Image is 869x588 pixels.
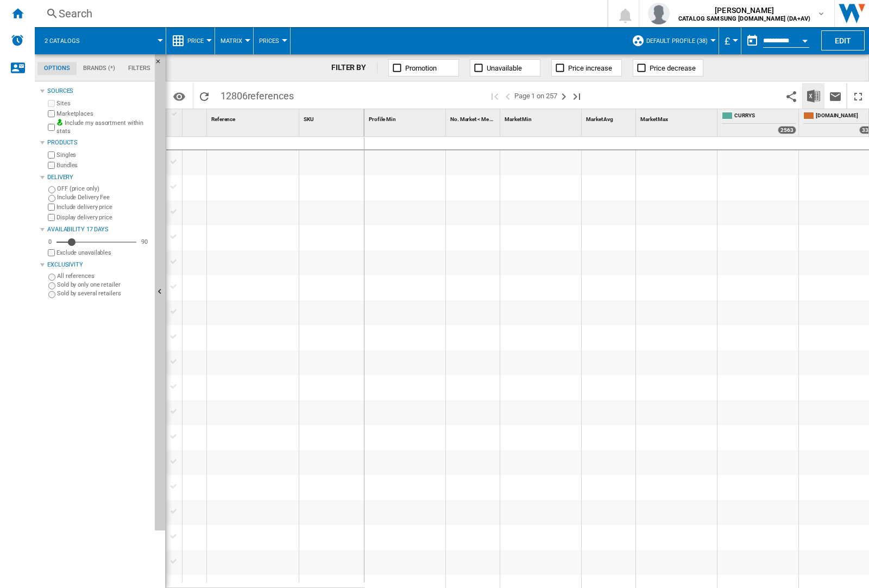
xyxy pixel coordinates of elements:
label: OFF (price only) [57,185,150,193]
label: Sold by several retailers [57,289,150,298]
span: Reference [211,116,235,122]
img: profile.jpg [648,3,670,24]
div: Price [172,27,209,54]
input: Bundles [48,162,55,169]
button: >Previous page [501,83,514,109]
div: Delivery [47,173,150,182]
div: 2 catalogs [40,27,160,54]
button: md-calendar [741,30,763,52]
input: Include my assortment within stats [48,121,55,134]
div: FILTER BY [331,62,377,73]
div: Sort None [638,109,717,126]
button: Reload [193,83,215,109]
div: SKU Sort None [301,109,364,126]
button: £ [725,27,735,54]
input: Include delivery price [48,204,55,211]
input: Include Delivery Fee [48,195,55,202]
div: Sort None [448,109,500,126]
div: Market Avg Sort None [584,109,635,126]
button: Default profile (38) [646,27,713,54]
span: 2 catalogs [45,37,80,45]
input: Sold by only one retailer [48,282,55,289]
div: Sources [47,87,150,96]
div: Sort None [185,109,206,126]
span: Page 1 on 257 [514,83,557,109]
button: Prices [259,27,285,54]
input: Sites [48,100,55,107]
input: Sold by several retailers [48,291,55,298]
label: Bundles [56,161,150,169]
div: Sort None [367,109,445,126]
span: CURRYS [734,112,796,121]
span: SKU [304,116,314,122]
button: Matrix [221,27,248,54]
div: Sort None [502,109,581,126]
span: Default profile (38) [646,37,708,45]
div: Default profile (38) [632,27,713,54]
b: CATALOG SAMSUNG [DOMAIN_NAME] (DA+AV) [678,15,810,22]
label: Include my assortment within stats [56,119,150,136]
button: Next page [557,83,570,109]
div: Reference Sort None [209,109,299,126]
label: Exclude unavailables [56,249,150,257]
label: Include delivery price [56,203,150,211]
span: Price increase [568,64,612,72]
label: Include Delivery Fee [57,193,150,201]
button: Price [187,27,209,54]
span: Unavailable [487,64,522,72]
md-tab-item: Brands (*) [77,62,122,75]
md-slider: Availability [56,237,136,248]
span: Market Max [640,116,668,122]
div: Search [59,6,579,21]
label: All references [57,272,150,280]
label: Sites [56,99,150,108]
div: Market Min Sort None [502,109,581,126]
input: Display delivery price [48,249,55,256]
span: Market Avg [586,116,613,122]
div: Availability 17 Days [47,225,150,234]
span: Matrix [221,37,242,45]
div: 0 [46,238,54,246]
button: Download in Excel [803,83,824,109]
button: Send this report by email [824,83,846,109]
span: No. Market < Me [450,116,489,122]
button: Maximize [847,83,869,109]
div: Sort None [209,109,299,126]
button: Price increase [551,59,622,77]
div: Sort None [584,109,635,126]
div: Products [47,138,150,147]
span: Market Min [505,116,532,122]
div: Exclusivity [47,261,150,269]
span: Promotion [405,64,437,72]
span: Price [187,37,204,45]
label: Singles [56,151,150,159]
md-tab-item: Options [37,62,77,75]
input: Marketplaces [48,110,55,117]
button: Hide [155,54,168,74]
div: 2563 offers sold by CURRYS [778,126,796,134]
button: Share this bookmark with others [780,83,802,109]
label: Display delivery price [56,213,150,222]
button: Last page [570,83,583,109]
button: First page [488,83,501,109]
input: Display delivery price [48,214,55,221]
label: Marketplaces [56,110,150,118]
md-menu: Currency [719,27,741,54]
input: All references [48,274,55,281]
span: Prices [259,37,279,45]
button: Edit [821,30,865,50]
button: Price decrease [633,59,703,77]
button: Promotion [388,59,459,77]
label: Sold by only one retailer [57,281,150,289]
img: mysite-bg-18x18.png [56,119,63,125]
input: OFF (price only) [48,186,55,193]
button: Hide [155,54,166,530]
span: [PERSON_NAME] [678,5,810,16]
div: CURRYS 2563 offers sold by CURRYS [720,109,798,136]
span: Price decrease [650,64,696,72]
img: alerts-logo.svg [11,34,24,47]
span: Profile Min [369,116,396,122]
